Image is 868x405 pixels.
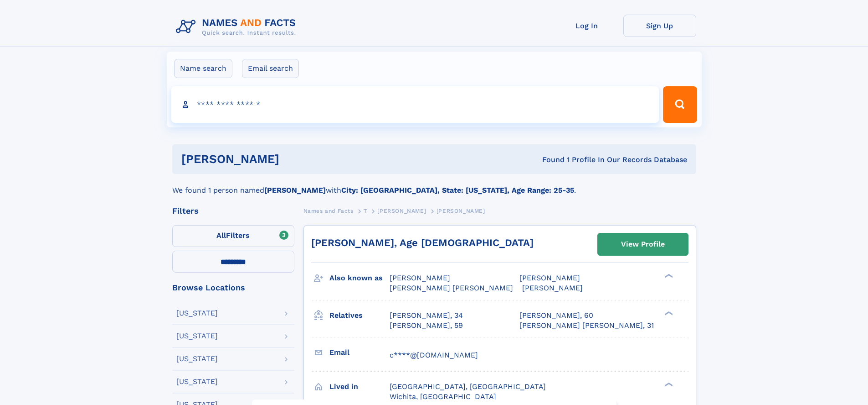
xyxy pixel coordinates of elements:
[377,208,426,214] span: [PERSON_NAME]
[172,174,696,196] div: We found 1 person named with .
[390,321,463,331] a: [PERSON_NAME], 59
[311,237,534,248] a: [PERSON_NAME], Age [DEMOGRAPHIC_DATA]
[390,382,546,391] span: [GEOGRAPHIC_DATA], [GEOGRAPHIC_DATA]
[519,321,654,331] a: [PERSON_NAME] [PERSON_NAME], 31
[390,392,496,401] span: Wichita, [GEOGRAPHIC_DATA]
[171,86,659,123] input: search input
[176,310,218,317] div: [US_STATE]
[172,207,294,215] div: Filters
[329,379,390,394] h3: Lived in
[176,355,218,363] div: [US_STATE]
[181,153,411,165] h1: [PERSON_NAME]
[663,381,673,387] div: ❯
[663,273,673,279] div: ❯
[437,208,485,214] span: [PERSON_NAME]
[364,205,367,216] a: T
[176,378,218,385] div: [US_STATE]
[242,59,299,78] label: Email search
[341,186,574,195] b: City: [GEOGRAPHIC_DATA], State: [US_STATE], Age Range: 25-35
[329,270,390,286] h3: Also known as
[623,15,696,37] a: Sign Up
[522,284,583,292] span: [PERSON_NAME]
[550,15,623,37] a: Log In
[176,332,218,340] div: [US_STATE]
[329,308,390,323] h3: Relatives
[216,231,226,240] span: All
[174,59,232,78] label: Name search
[390,310,463,321] a: [PERSON_NAME], 34
[663,86,697,123] button: Search Button
[390,274,450,282] span: [PERSON_NAME]
[377,205,426,216] a: [PERSON_NAME]
[172,225,294,247] label: Filters
[390,284,513,292] span: [PERSON_NAME] [PERSON_NAME]
[598,233,688,255] a: View Profile
[519,310,593,321] a: [PERSON_NAME], 60
[303,205,354,216] a: Names and Facts
[663,310,673,316] div: ❯
[621,234,665,255] div: View Profile
[329,345,390,360] h3: Email
[172,284,294,292] div: Browse Locations
[364,208,367,214] span: T
[172,15,303,39] img: Logo Names and Facts
[264,186,326,195] b: [PERSON_NAME]
[411,155,687,165] div: Found 1 Profile In Our Records Database
[519,274,580,282] span: [PERSON_NAME]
